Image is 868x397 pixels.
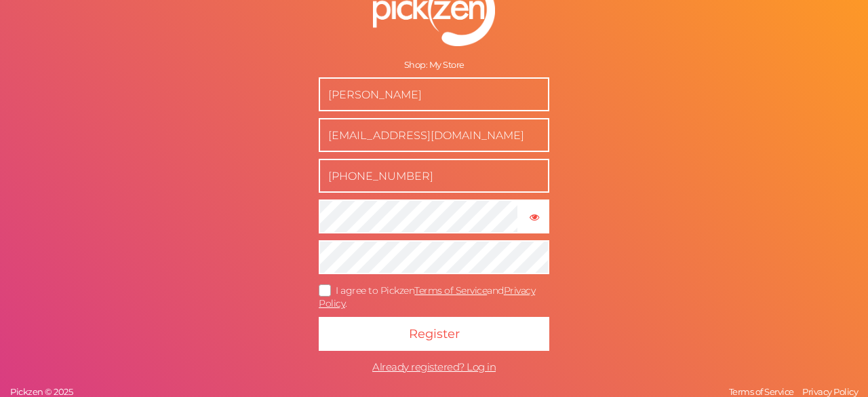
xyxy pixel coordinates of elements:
[319,118,549,152] input: Business e-mail
[319,60,549,71] div: Shop: My Store
[319,317,549,351] button: Register
[799,386,861,397] a: Privacy Policy
[414,284,487,297] a: Terms of Service
[409,326,460,341] span: Register
[319,284,535,309] span: I agree to Pickzen and .
[802,386,858,397] span: Privacy Policy
[729,386,794,397] span: Terms of Service
[372,360,496,373] span: Already registered? Log in
[7,386,76,397] a: Pickzen © 2025
[319,284,535,309] a: Privacy Policy
[319,77,549,111] input: Name
[726,386,797,397] a: Terms of Service
[319,159,549,193] input: Phone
